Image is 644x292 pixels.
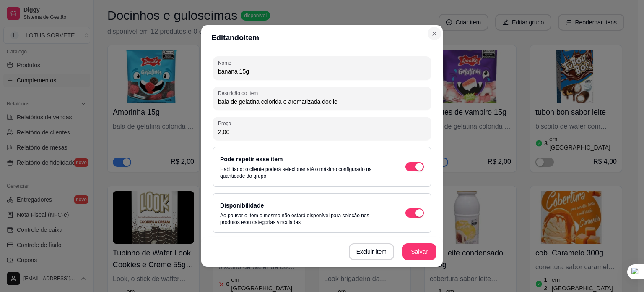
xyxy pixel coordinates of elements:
label: Descrição do item [218,89,261,97]
input: Preço [218,128,426,136]
header: Editando item [201,25,443,50]
input: Nome [218,67,426,76]
button: Excluir item [349,243,394,260]
p: Ao pausar o item o mesmo não estará disponível para seleção nos produtos e/ou categorias vinculadas [220,212,389,226]
button: Salvar [402,243,436,260]
label: Preço [218,120,234,127]
label: Disponibilidade [220,202,264,209]
label: Pode repetir esse item [220,156,283,163]
button: Close [428,27,441,40]
label: Nome [218,59,234,66]
p: Habilitado: o cliente poderá selecionar até o máximo configurado na quantidade do grupo. [220,166,389,179]
input: Descrição do item [218,97,426,106]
